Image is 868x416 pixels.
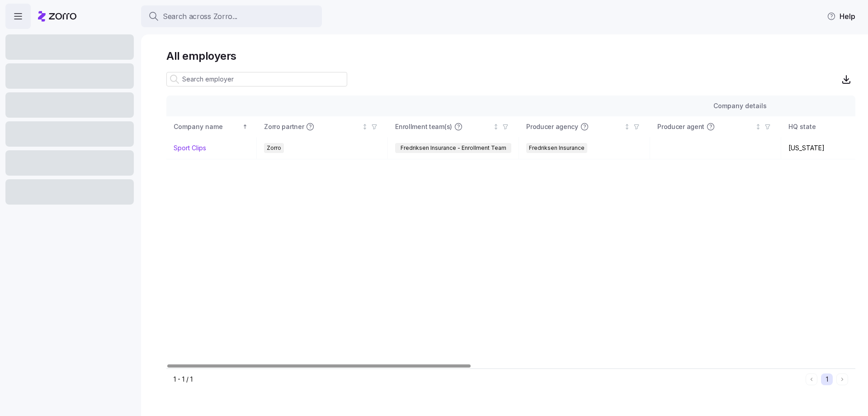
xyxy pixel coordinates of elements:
span: Search across Zorro... [163,11,237,22]
span: Help [827,11,855,22]
div: Not sorted [755,124,761,130]
span: Fredriksen Insurance [529,143,585,153]
h1: All employers [166,49,855,63]
div: Sorted ascending [242,124,248,130]
div: Not sorted [624,124,630,130]
span: Enrollment team(s) [395,122,452,131]
th: Zorro partnerNot sorted [257,116,388,137]
div: Not sorted [493,124,499,130]
th: Enrollment team(s)Not sorted [388,116,519,137]
th: Producer agencyNot sorted [519,116,650,137]
span: Producer agent [657,122,704,131]
span: Zorro [267,143,281,153]
div: 1 - 1 / 1 [174,375,802,384]
div: Company name [174,122,241,132]
input: Search employer [166,72,347,86]
th: Producer agentNot sorted [650,116,781,137]
button: 1 [821,373,833,385]
button: Next page [836,373,848,385]
div: Not sorted [362,124,368,130]
th: Company nameSorted ascending [166,116,257,137]
span: Zorro partner [264,122,304,131]
a: Sport Clips [174,143,206,153]
button: Help [820,7,863,25]
button: Search across Zorro... [141,5,322,27]
button: Previous page [806,373,817,385]
span: Fredriksen Insurance - Enrollment Team [401,143,506,153]
span: Producer agency [526,122,578,131]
